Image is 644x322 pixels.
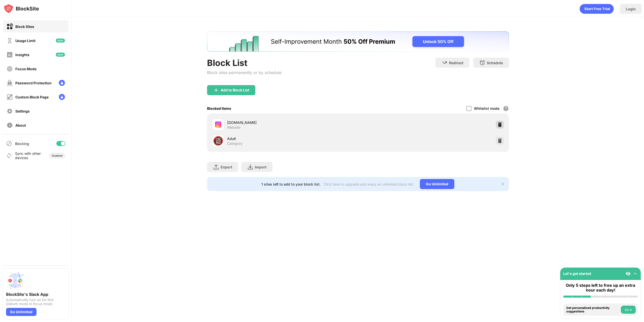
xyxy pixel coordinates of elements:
img: settings-off.svg [7,108,13,114]
div: Whitelist mode [474,106,499,111]
img: focus-off.svg [7,66,13,72]
div: Export [221,165,232,169]
div: Blocked Items [207,106,231,111]
div: Adult [227,136,358,141]
img: x-button.svg [501,182,505,186]
div: About [15,123,26,127]
img: time-usage-off.svg [7,38,13,44]
div: Block List [207,58,281,68]
img: eye-not-visible.svg [626,271,631,276]
img: push-slack.svg [6,272,24,290]
img: new-icon.svg [56,39,65,43]
div: Block sites permanently or by schedule [207,70,281,75]
div: Block Sites [15,24,34,29]
div: Settings [15,109,30,113]
div: Blocking [15,141,29,146]
img: customize-block-page-off.svg [7,94,13,100]
div: BlockSite's Slack App [6,292,65,297]
div: animation [580,4,614,14]
div: Usage Limit [15,39,35,43]
div: Import [255,165,266,169]
img: sync-icon.svg [6,153,12,159]
div: 1 sites left to add to your block list. [261,182,320,186]
div: Let's get started [563,271,591,276]
div: Go Unlimited [6,308,36,316]
div: Custom Block Page [15,95,49,99]
div: [DOMAIN_NAME] [227,120,358,125]
div: Category [227,141,243,146]
button: Do it [621,306,636,314]
img: lock-menu.svg [59,94,65,100]
img: about-off.svg [7,122,13,128]
img: blocking-icon.svg [6,140,12,147]
div: Get personalized productivity suggestions [566,306,620,313]
img: omni-setup-toggle.svg [633,271,638,276]
img: block-on.svg [7,23,13,30]
div: Disabled [52,154,62,157]
div: Password Protection [15,81,52,85]
div: Go Unlimited [420,179,454,189]
div: Login [626,7,636,11]
div: Sync with other devices [15,151,41,160]
div: Schedule [487,61,503,65]
div: Only 5 steps left to free up an extra hour each day! [563,283,638,293]
img: password-protection-off.svg [7,80,13,86]
div: Redirect [449,61,463,65]
div: Automatically turn on Do Not Disturb mode in focus mode [6,298,65,306]
img: insights-off.svg [7,52,13,58]
div: 🔞 [213,136,223,146]
iframe: Banner [207,31,509,52]
img: favicons [215,122,221,128]
div: Focus Mode [15,67,36,71]
div: Website [227,125,240,130]
div: Insights [15,53,29,57]
div: Click here to upgrade and enjoy an unlimited block list. [324,182,414,186]
img: new-icon.svg [56,53,65,57]
img: lock-menu.svg [59,80,65,86]
div: Add to Block List [221,88,249,92]
img: logo-blocksite.svg [4,4,39,14]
